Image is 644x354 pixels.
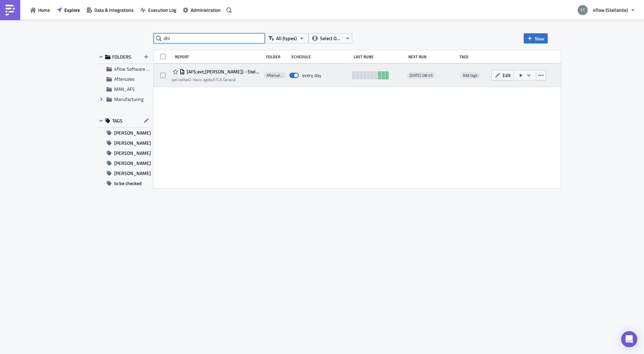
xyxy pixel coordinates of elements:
div: Last Runs [354,54,405,59]
div: Next Run [408,54,456,59]
div: every day [302,72,321,78]
button: Data & Integrations [83,5,137,15]
span: New [535,35,544,42]
button: [PERSON_NAME] [96,168,152,178]
span: All (types) [276,35,297,42]
button: New [524,33,548,43]
button: Explore [53,5,83,15]
img: Avatar [577,4,588,16]
span: [PERSON_NAME] [114,148,151,158]
button: All (types) [265,33,309,43]
span: [PERSON_NAME] [114,128,151,138]
span: FOLDERS [112,54,131,60]
button: Administration [180,5,224,15]
span: to be checked [114,178,142,188]
button: Edit [491,70,514,80]
button: Execution Log [137,5,180,15]
span: Select Owner [320,35,343,42]
input: Search Reports [154,33,265,43]
span: Execution Log [148,6,176,13]
span: [PERSON_NAME] [114,158,151,168]
span: Add tags [460,72,480,79]
div: Open Intercom Messenger [621,331,637,347]
span: [AFS;ext;t.bilek] - Stellantis AFS Carrier Compliance Data DHL [185,69,260,75]
span: Aftersales [114,75,135,82]
button: Select Owner [309,33,352,43]
span: [PERSON_NAME] [114,168,151,178]
span: Explore [64,6,80,13]
span: 4flow Software KAM [114,65,156,72]
div: Schedule [291,54,350,59]
button: [PERSON_NAME] [96,158,152,168]
span: Home [38,6,50,13]
button: to be checked [96,178,152,188]
span: Edit [503,72,511,79]
span: MAN_AFS [114,85,135,93]
div: last edited by STLA General [171,77,260,82]
button: [PERSON_NAME] [96,148,152,158]
span: Add tags [463,72,478,78]
button: 4flow (Stellantis) [574,3,639,17]
span: Administration [191,6,221,13]
span: [DATE] 08:45 [410,73,433,78]
button: [PERSON_NAME] [96,128,152,138]
span: Manufacturing [114,96,143,103]
span: 4flow (Stellantis) [593,6,628,13]
button: [PERSON_NAME] [96,138,152,148]
span: TAGS [112,118,123,124]
time: 2025-09-02T06:55:21Z [189,76,209,83]
div: Tags [459,54,489,59]
button: Home [27,5,53,15]
span: Data & Integrations [94,6,134,13]
div: Report [175,54,263,59]
img: PushMetrics [5,5,15,15]
span: Aftersales [266,73,283,78]
div: Folder [266,54,288,59]
span: [PERSON_NAME] [114,138,151,148]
